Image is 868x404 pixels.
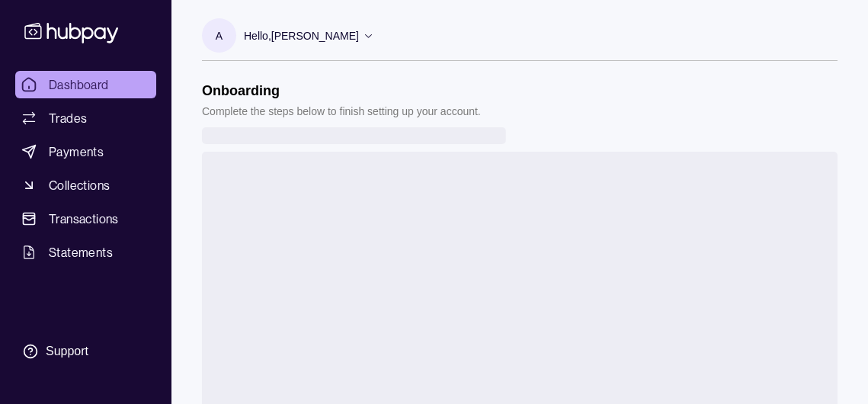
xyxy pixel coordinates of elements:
[15,239,156,266] a: Statements
[15,104,156,132] a: Trades
[49,243,113,261] span: Statements
[244,27,359,44] p: Hello, [PERSON_NAME]
[202,103,481,120] p: Complete the steps below to finish setting up your account.
[15,335,156,367] a: Support
[15,138,156,165] a: Payments
[15,205,156,232] a: Transactions
[49,109,87,127] span: Trades
[15,172,156,199] a: Collections
[202,82,481,99] h1: Onboarding
[49,210,119,228] span: Transactions
[46,343,88,360] div: Support
[15,71,156,98] a: Dashboard
[49,143,104,161] span: Payments
[49,75,109,94] span: Dashboard
[49,176,110,194] span: Collections
[216,27,223,44] p: A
